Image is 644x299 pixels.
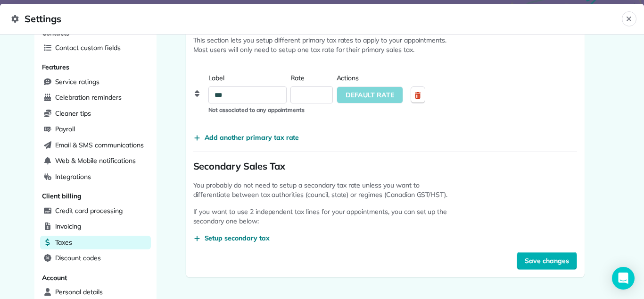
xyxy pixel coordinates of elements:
a: Payroll [40,122,151,137]
span: Payroll [55,124,75,134]
span: Email & SMS communications [55,140,144,150]
a: Contact custom fields [40,41,151,55]
a: Email & SMS communications [40,138,151,153]
a: Taxes [40,236,151,250]
span: Invoicing [55,222,82,231]
span: Save changes [525,256,569,265]
p: You probably do not need to setup a secondary tax rate unless you want to differentiate between t... [193,180,457,199]
p: Not associated to any appointments [208,106,426,114]
h2: Secondary Sales Tax [193,160,577,173]
button: Save changes [517,252,577,270]
a: Invoicing [40,220,151,234]
p: If you want to use 2 independent tax lines for your appointments, you can set up the secondary on... [193,207,457,226]
button: Setup secondary tax [193,233,270,243]
label: Label [208,73,287,83]
span: Credit card processing [55,206,123,215]
a: Service ratings [40,75,151,89]
span: Features [42,63,70,71]
button: Add another primary tax rate [193,133,299,142]
span: Taxes [55,238,73,247]
button: Close [622,11,636,26]
a: Cleaner tips [40,107,151,121]
label: Rate [290,73,333,83]
span: Settings [11,11,622,26]
button: DEFAULT RATE [337,86,404,103]
div: LabelRateActionsDEFAULT RATENot associated to any appointments [193,62,577,125]
span: Actions [337,73,426,83]
span: DEFAULT RATE [346,90,394,100]
span: Discount codes [55,253,101,263]
span: Add another primary tax rate [205,133,299,142]
span: Web & Mobile notifications [55,156,136,165]
span: Cleaner tips [55,109,91,118]
span: Client billing [42,192,82,200]
div: Open Intercom Messenger [612,267,635,290]
span: Setup secondary tax [205,233,270,243]
span: Account [42,273,67,282]
span: Contact custom fields [55,43,121,52]
a: Discount codes [40,251,151,265]
a: Integrations [40,170,151,184]
span: Celebration reminders [55,93,122,102]
a: Web & Mobile notifications [40,154,151,168]
p: This section lets you setup different primary tax rates to apply to your appointments. Most users... [193,35,457,54]
span: Personal details [55,287,103,297]
a: Credit card processing [40,204,151,218]
a: Celebration reminders [40,91,151,105]
span: Service ratings [55,77,99,86]
span: Integrations [55,172,91,181]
